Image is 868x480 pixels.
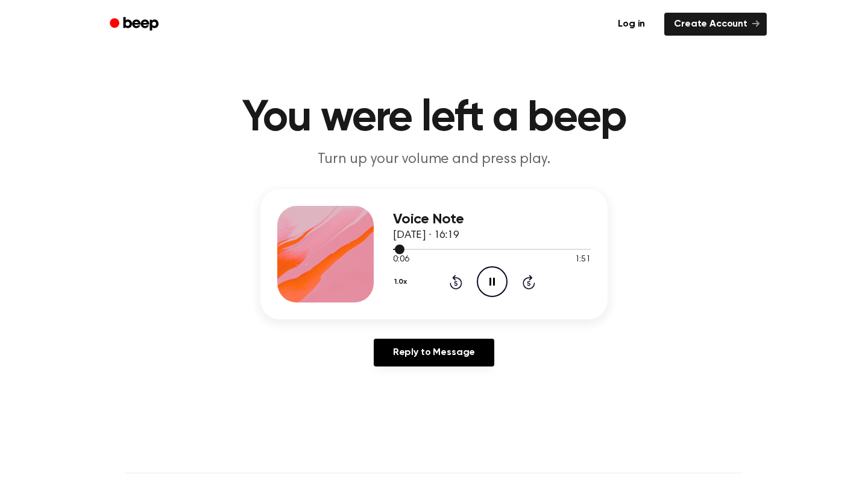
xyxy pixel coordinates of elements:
a: Reply to Message [374,339,494,366]
span: [DATE] · 16:19 [393,230,459,241]
a: Create Account [664,13,767,36]
button: 1.0x [393,272,411,292]
span: 0:06 [393,254,409,266]
a: Log in [606,10,657,38]
span: 1:51 [575,254,591,266]
a: Beep [101,13,169,36]
h1: You were left a beep [125,97,743,140]
p: Turn up your volume and press play. [203,150,665,170]
h3: Voice Note [393,211,591,228]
